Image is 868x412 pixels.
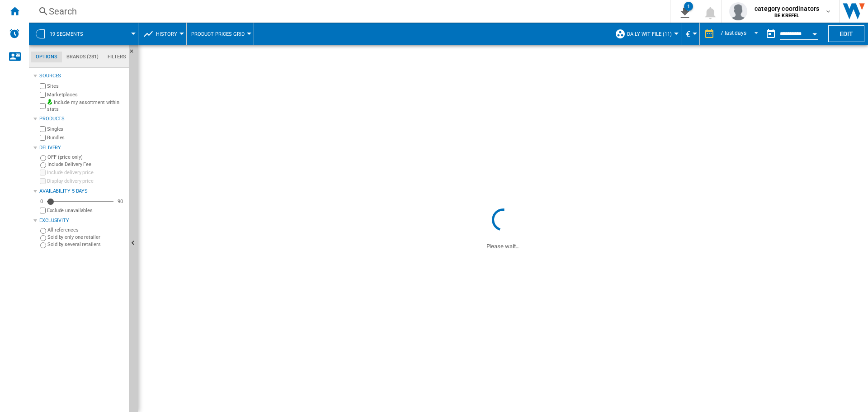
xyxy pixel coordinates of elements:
button: € [686,23,695,45]
md-slider: Availability [47,197,113,206]
input: Sold by only one retailer [40,235,46,241]
div: Search [49,5,646,18]
span: € [686,29,690,39]
label: Include my assortment within stats [47,99,125,113]
label: Sites [47,83,125,90]
label: Sold by several retailers [47,241,125,248]
md-tab-item: Filters [103,52,131,62]
span: 19 segments [50,31,83,37]
input: All references [40,228,46,234]
md-tab-item: Options [31,52,62,62]
input: Sold by several retailers [40,242,46,248]
img: alerts-logo.svg [9,28,20,39]
md-select: REPORTS.WIZARD.STEPS.REPORT.STEPS.REPORT_OPTIONS.PERIOD: 7 last days [719,27,762,42]
label: Include Delivery Fee [47,161,125,168]
button: Product prices grid [191,23,249,45]
span: category coordinators [755,4,819,13]
button: md-calendar [762,25,780,43]
input: OFF (price only) [40,155,46,161]
div: 0 [38,198,45,205]
ng-transclude: Please wait... [486,243,520,250]
label: Bundles [47,134,125,141]
div: Daily WIT File (11) [615,23,676,45]
label: Include delivery price [47,169,125,176]
input: Bundles [40,135,46,141]
input: Display delivery price [40,208,46,213]
div: Products [39,115,125,123]
span: History [156,31,177,37]
input: Include delivery price [40,170,46,175]
div: Exclusivity [39,217,125,224]
img: profile.jpg [729,2,747,20]
span: Product prices grid [191,31,245,37]
button: Open calendar [807,24,823,41]
label: OFF (price only) [47,154,125,161]
div: 1 [684,2,693,11]
button: Daily WIT File (11) [627,23,676,45]
div: History [143,23,182,45]
button: 19 segments [50,23,92,45]
input: Display delivery price [40,178,46,184]
input: Marketplaces [40,92,46,98]
label: Singles [47,126,125,133]
button: History [156,23,182,45]
div: 7 last days [720,30,746,36]
div: 19 segments [33,23,133,45]
label: Display delivery price [47,178,125,185]
b: BE KREFEL [774,13,799,19]
div: Availability 5 Days [39,188,125,195]
input: Include my assortment within stats [40,100,46,112]
input: Singles [40,126,46,132]
img: mysite-bg-18x18.png [47,99,52,104]
label: Exclude unavailables [47,207,125,214]
input: Include Delivery Fee [40,162,46,168]
label: All references [47,227,125,233]
label: Marketplaces [47,91,125,98]
button: Edit [828,25,864,42]
div: Delivery [39,144,125,152]
button: Hide [129,45,140,62]
md-tab-item: Brands (281) [62,52,103,62]
span: Daily WIT File (11) [627,31,672,37]
input: Sites [40,83,46,89]
div: 90 [115,198,125,205]
label: Sold by only one retailer [47,234,125,241]
div: Sources [39,72,125,80]
md-menu: Currency [681,23,700,45]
